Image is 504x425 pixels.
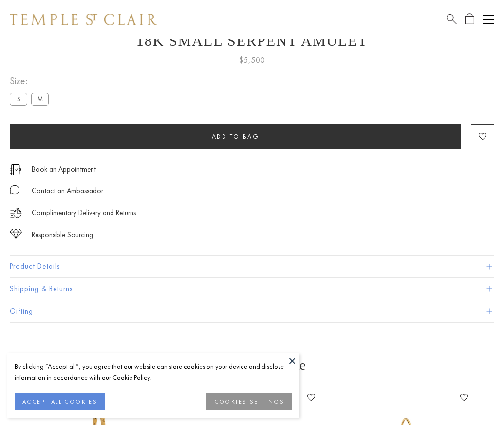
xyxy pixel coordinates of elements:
[206,393,292,410] button: COOKIES SETTINGS
[10,207,22,219] img: icon_delivery.svg
[465,13,474,25] a: Open Shopping Bag
[10,73,53,89] span: Size:
[10,229,22,239] img: icon_sourcing.svg
[31,93,49,105] label: M
[15,393,105,410] button: ACCEPT ALL COOKIES
[10,256,494,277] button: Product Details
[212,132,260,141] span: Add to bag
[10,278,494,300] button: Shipping & Returns
[32,185,103,197] div: Contact an Ambassador
[15,361,292,383] div: By clicking “Accept all”, you agree that our website can store cookies on your device and disclos...
[10,185,19,195] img: MessageIcon-01_2.svg
[483,14,494,25] button: Open navigation
[10,164,21,175] img: icon_appointment.svg
[10,14,157,25] img: Temple St. Clair
[32,164,96,175] a: Book an Appointment
[447,13,457,25] a: Search
[10,33,494,49] h1: 18K Small Serpent Amulet
[32,207,136,219] p: Complimentary Delivery and Returns
[239,54,265,67] span: $5,500
[10,300,494,322] button: Gifting
[10,124,461,149] button: Add to bag
[10,93,27,105] label: S
[32,229,93,241] div: Responsible Sourcing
